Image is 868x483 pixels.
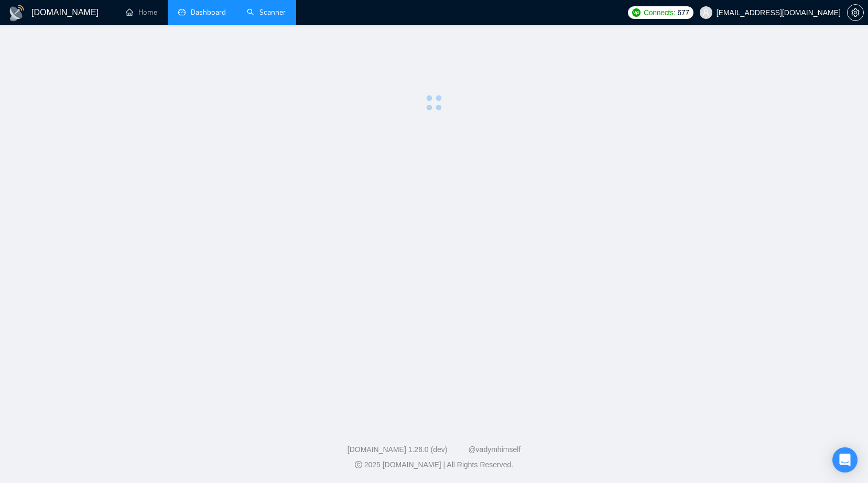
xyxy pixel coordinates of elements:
img: upwork-logo.png [632,8,641,17]
div: Open Intercom Messenger [832,447,858,473]
span: setting [848,8,863,17]
img: logo [8,5,25,22]
div: 2025 [DOMAIN_NAME] | All Rights Reserved. [8,459,860,470]
span: user [702,9,710,16]
a: [DOMAIN_NAME] 1.26.0 (dev) [348,445,448,454]
a: @vadymhimself [468,445,520,454]
a: searchScanner [247,8,286,17]
span: Dashboard [191,8,226,17]
button: setting [847,4,864,21]
span: Connects: [644,7,675,18]
span: 677 [677,7,689,18]
span: copyright [355,461,362,468]
a: setting [847,8,864,17]
a: homeHome [126,8,157,17]
span: dashboard [178,8,186,16]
